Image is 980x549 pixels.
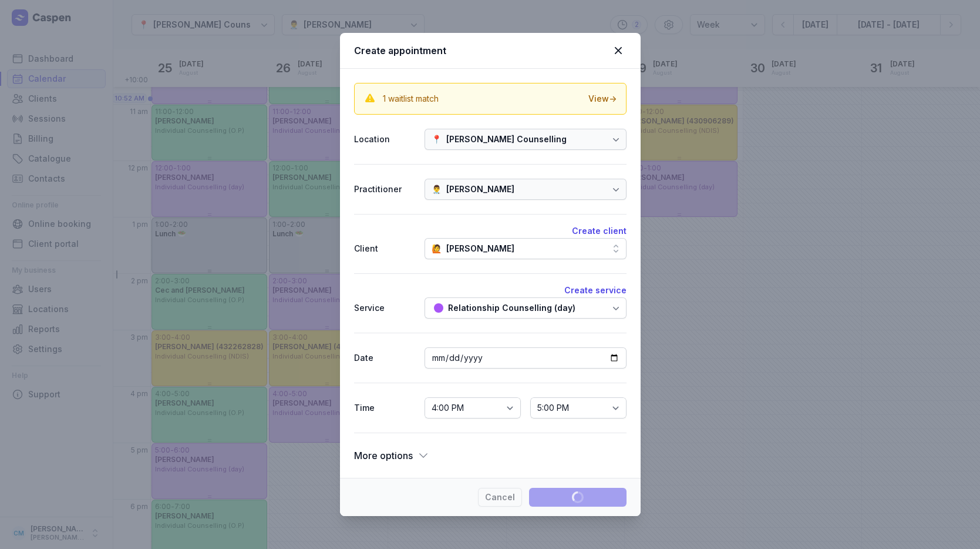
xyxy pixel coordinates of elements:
[354,242,415,256] div: Client
[354,43,610,58] div: Create appointment
[478,488,522,507] button: Cancel
[354,301,415,315] div: Service
[425,347,627,369] input: Date
[432,242,442,256] div: 🙋️
[383,93,439,105] div: 1 waitlist match
[354,132,415,146] div: Location
[354,401,415,415] div: Time
[572,224,627,238] button: Create client
[564,283,627,297] button: Create service
[588,93,617,105] div: View
[354,182,415,196] div: Practitioner
[354,351,415,365] div: Date
[446,182,514,196] div: [PERSON_NAME]
[448,301,575,315] div: Relationship Counselling (day)
[485,490,515,504] span: Cancel
[354,447,413,464] span: More options
[609,93,617,103] span: →
[432,182,442,196] div: 👨‍⚕️
[446,132,567,146] div: [PERSON_NAME] Counselling
[432,132,442,146] div: 📍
